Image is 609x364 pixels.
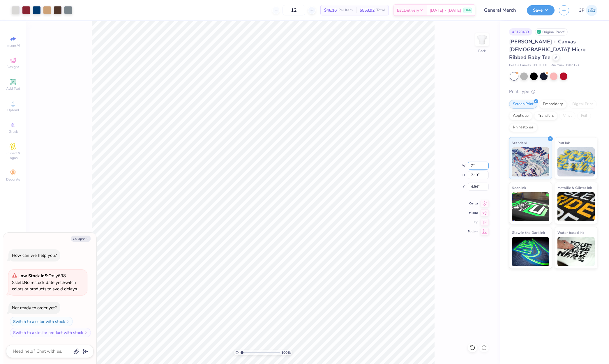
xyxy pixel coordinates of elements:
div: Embroidery [539,100,567,109]
span: Est. Delivery [397,7,419,13]
span: Standard [512,140,527,146]
input: – – [283,5,305,15]
span: Total [376,7,385,13]
span: Puff Ink [557,140,570,146]
span: Water based Ink [557,229,584,236]
span: Add Text [6,86,20,91]
span: Center [468,202,478,206]
img: Glow in the Dark Ink [512,237,549,266]
img: Water based Ink [557,237,595,266]
div: Foil [577,112,591,120]
span: Greek [9,129,18,134]
span: $553.92 [360,7,375,13]
button: Collapse [71,236,91,242]
span: Top [468,220,478,224]
input: Untitled Design [480,4,522,16]
span: [PERSON_NAME] + Canvas [DEMOGRAPHIC_DATA]' Micro Ribbed Baby Tee [509,38,585,61]
span: [DATE] - [DATE] [430,7,461,13]
div: Rhinestones [509,123,537,132]
div: Screen Print [509,100,537,109]
div: Not ready to order yet? [12,305,57,311]
span: # 1010BE [534,63,548,68]
div: Vinyl [559,112,576,120]
span: Bottom [468,229,478,234]
span: Only 698 Ss left. Switch colors or products to avoid delays. [12,273,78,292]
img: Metallic & Glitter Ink [557,192,595,221]
img: Standard [512,147,549,176]
span: Glow in the Dark Ink [512,229,545,236]
span: Minimum Order: 12 + [550,63,580,68]
img: Back [476,34,488,45]
span: Middle [468,211,478,215]
img: Neon Ink [512,192,549,221]
button: Switch to a color with stock [10,317,73,326]
div: Transfers [534,112,557,120]
span: FREE [465,8,471,12]
span: Per Item [338,7,353,13]
div: How can we help you? [12,252,57,258]
span: Image AI [6,43,20,48]
span: Clipart & logos [3,151,23,160]
strong: Low Stock in S : [18,273,48,279]
img: Puff Ink [557,147,595,176]
span: $46.16 [324,7,337,13]
img: Switch to a color with stock [66,320,70,323]
span: Neon Ink [512,185,526,191]
div: Digital Print [569,100,597,109]
span: Bella + Canvas [509,63,531,68]
img: Switch to a similar product with stock [84,331,88,334]
span: Decorate [6,177,20,182]
span: No restock date yet. [24,280,63,285]
span: Designs [7,65,20,69]
span: Metallic & Glitter Ink [557,185,592,191]
div: Print Type [509,88,597,95]
button: Switch to a similar product with stock [10,328,91,337]
div: Back [478,48,486,54]
span: 100 % [281,350,291,355]
span: Upload [7,108,19,112]
div: Applique [509,112,532,120]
